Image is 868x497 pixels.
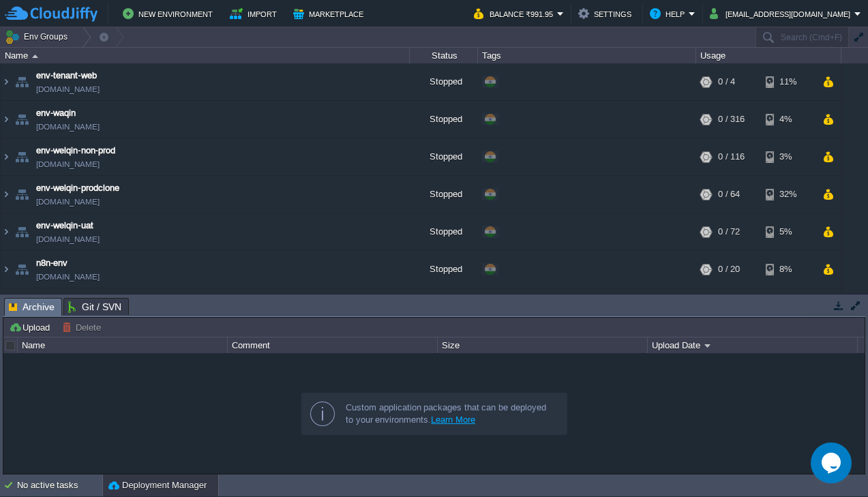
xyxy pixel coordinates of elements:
a: Learn More [431,415,475,425]
div: Stopped [410,213,478,250]
button: Settings [578,5,635,22]
div: Stopped [410,138,478,175]
button: Env Groups [5,27,72,46]
div: 0 / 4 [718,63,735,100]
a: env-welqin-non-prod [36,144,115,157]
span: [DOMAIN_NAME] [36,195,100,209]
div: Custom application packages that can be deployed to your environments. [346,402,556,426]
div: Usage [697,48,841,63]
a: [DOMAIN_NAME] [36,120,100,134]
div: 0 / 316 [718,101,745,138]
button: Upload [9,321,54,333]
span: Git / SVN [68,299,121,315]
button: Deployment Manager [108,479,207,492]
div: Stopped [410,63,478,100]
img: AMDAwAAAACH5BAEAAAAALAAAAAABAAEAAAICRAEAOw== [12,288,31,325]
img: AMDAwAAAACH5BAEAAAAALAAAAAABAAEAAAICRAEAOw== [1,101,12,138]
iframe: chat widget [811,442,854,483]
div: 32% [766,176,810,213]
div: 0 / 72 [718,213,740,250]
img: AMDAwAAAACH5BAEAAAAALAAAAAABAAEAAAICRAEAOw== [12,63,31,100]
img: AMDAwAAAACH5BAEAAAAALAAAAAABAAEAAAICRAEAOw== [1,288,12,325]
a: [DOMAIN_NAME] [36,232,100,246]
div: 8% [766,288,810,325]
div: Comment [228,337,437,353]
div: 0 / 116 [718,138,745,175]
div: Tags [479,48,695,63]
div: Status [410,48,477,63]
img: CloudJiffy [5,5,98,22]
div: Size [438,337,647,353]
img: AMDAwAAAACH5BAEAAAAALAAAAAABAAEAAAICRAEAOw== [1,63,12,100]
div: 0 / 20 [718,251,740,288]
div: 11% [766,63,810,100]
div: Stopped [410,288,478,325]
div: Upload Date [648,337,857,353]
div: 0 / 20 [718,288,740,325]
a: [DOMAIN_NAME] [36,270,100,284]
div: 3% [766,138,810,175]
img: AMDAwAAAACH5BAEAAAAALAAAAAABAAEAAAICRAEAOw== [12,251,31,288]
div: Stopped [410,251,478,288]
div: Name [18,337,227,353]
button: Delete [62,321,105,333]
div: 4% [766,101,810,138]
a: [DOMAIN_NAME] [36,82,100,96]
button: Marketplace [293,5,368,22]
div: No active tasks [17,475,102,496]
button: Balance ₹991.95 [474,5,557,22]
img: AMDAwAAAACH5BAEAAAAALAAAAAABAAEAAAICRAEAOw== [12,176,31,213]
button: [EMAIL_ADDRESS][DOMAIN_NAME] [710,5,854,22]
img: AMDAwAAAACH5BAEAAAAALAAAAAABAAEAAAICRAEAOw== [12,101,31,138]
span: Archive [9,299,55,316]
img: AMDAwAAAACH5BAEAAAAALAAAAAABAAEAAAICRAEAOw== [12,138,31,175]
div: Stopped [410,101,478,138]
div: Stopped [410,176,478,213]
div: Name [1,48,409,63]
div: 0 / 64 [718,176,740,213]
a: env-waqin [36,106,76,120]
a: n8n-env [36,256,68,270]
img: AMDAwAAAACH5BAEAAAAALAAAAAABAAEAAAICRAEAOw== [1,138,12,175]
img: AMDAwAAAACH5BAEAAAAALAAAAAABAAEAAAICRAEAOw== [1,213,12,250]
img: AMDAwAAAACH5BAEAAAAALAAAAAABAAEAAAICRAEAOw== [32,55,38,58]
div: 8% [766,251,810,288]
img: AMDAwAAAACH5BAEAAAAALAAAAAABAAEAAAICRAEAOw== [1,251,12,288]
button: Import [230,5,281,22]
a: env-welqin-uat [36,219,93,232]
img: AMDAwAAAACH5BAEAAAAALAAAAAABAAEAAAICRAEAOw== [1,176,12,213]
a: [DOMAIN_NAME] [36,157,100,171]
div: 5% [766,213,810,250]
button: Help [650,5,689,22]
a: env-tenant-web [36,69,97,82]
button: New Environment [123,5,217,22]
a: env-welqin-prodclone [36,181,119,195]
img: AMDAwAAAACH5BAEAAAAALAAAAAABAAEAAAICRAEAOw== [12,213,31,250]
